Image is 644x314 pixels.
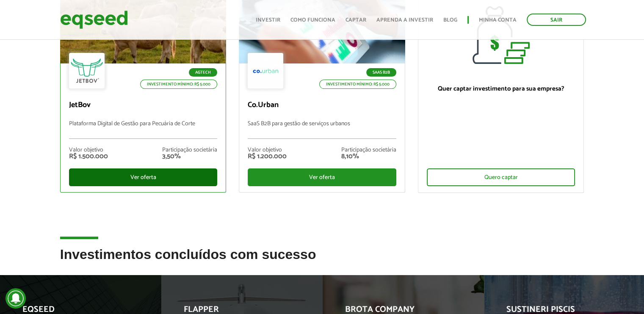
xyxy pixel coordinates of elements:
div: 3,50% [162,153,217,160]
div: Valor objetivo [69,147,108,153]
p: Quer captar investimento para sua empresa? [427,85,575,93]
div: Quero captar [427,168,575,186]
p: JetBov [69,101,218,110]
div: Valor objetivo [248,147,287,153]
p: SaaS B2B [366,68,396,77]
a: Minha conta [479,17,517,23]
div: Ver oferta [248,168,396,186]
div: R$ 1.200.000 [248,153,287,160]
a: Como funciona [290,17,335,23]
div: Participação societária [341,147,396,153]
p: Co.Urban [248,101,396,110]
p: Plataforma Digital de Gestão para Pecuária de Corte [69,121,218,139]
a: Sair [527,14,586,26]
p: Investimento mínimo: R$ 5.000 [319,80,396,89]
div: R$ 1.500.000 [69,153,108,160]
a: Aprenda a investir [376,17,433,23]
p: Investimento mínimo: R$ 5.000 [140,80,217,89]
a: Investir [256,17,280,23]
p: Agtech [189,68,217,77]
h2: Investimentos concluídos com sucesso [60,247,584,275]
div: 8,10% [341,153,396,160]
a: Captar [345,17,366,23]
a: Blog [443,17,457,23]
img: EqSeed [60,8,128,31]
p: SaaS B2B para gestão de serviços urbanos [248,121,396,139]
div: Participação societária [162,147,217,153]
div: Ver oferta [69,168,218,186]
